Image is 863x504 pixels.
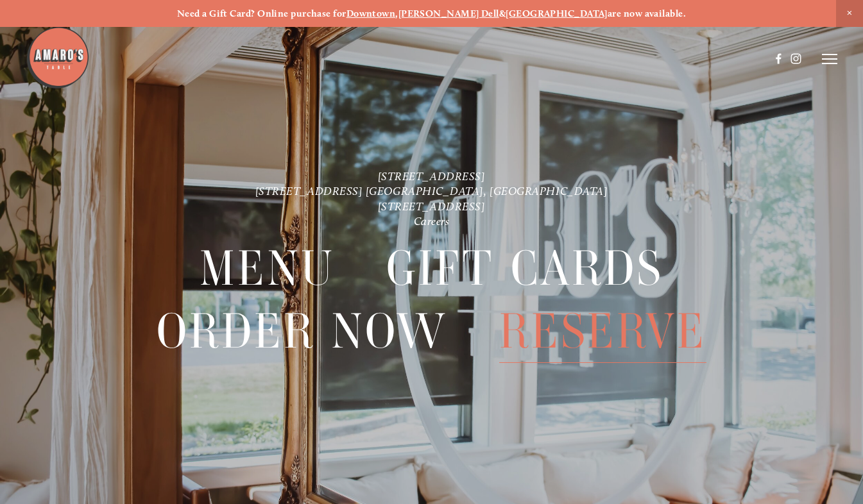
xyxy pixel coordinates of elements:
[414,214,450,228] a: Careers
[346,8,396,19] a: Downtown
[200,237,334,299] a: Menu
[506,8,608,19] a: [GEOGRAPHIC_DATA]
[499,300,706,362] a: Reserve
[378,169,486,183] a: [STREET_ADDRESS]
[608,8,686,19] strong: are now available.
[386,237,663,299] a: Gift Cards
[499,8,506,19] strong: &
[26,26,90,90] img: Amaro's Table
[255,184,608,197] a: [STREET_ADDRESS] [GEOGRAPHIC_DATA], [GEOGRAPHIC_DATA]
[398,8,499,19] a: [PERSON_NAME] Dell
[177,8,346,19] strong: Need a Gift Card? Online purchase for
[378,199,486,213] a: [STREET_ADDRESS]
[395,8,398,19] strong: ,
[157,300,447,362] a: Order Now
